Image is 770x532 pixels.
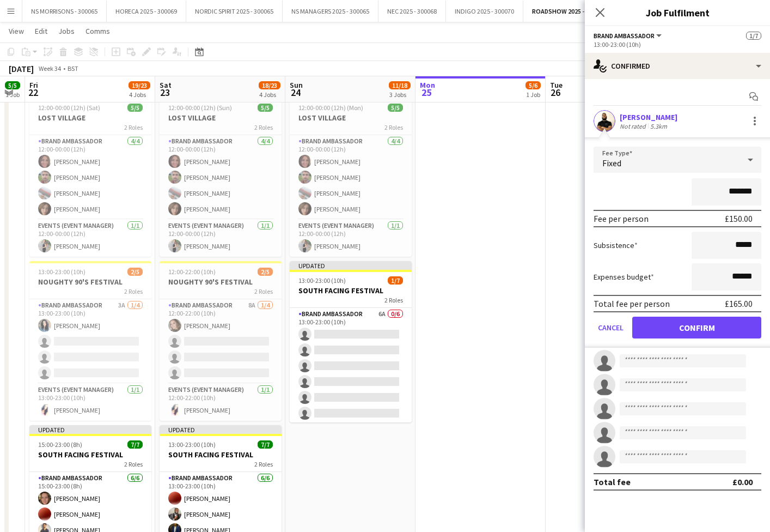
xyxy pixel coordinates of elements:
[594,298,670,309] div: Total fee per person
[602,158,621,168] span: Fixed
[129,81,150,89] span: 19/23
[290,261,412,422] app-job-card: Updated13:00-23:00 (10h)1/7SOUTH FACING FESTIVAL2 RolesBrand Ambassador6A0/613:00-23:00 (10h)
[29,135,151,220] app-card-role: Brand Ambassador4/412:00-00:00 (12h)[PERSON_NAME][PERSON_NAME][PERSON_NAME][PERSON_NAME]
[29,425,151,434] div: Updated
[160,277,282,287] h3: NOUGHTY 90'S FESTIVAL
[160,299,282,384] app-card-role: Brand Ambassador8A1/412:00-22:00 (10h)[PERSON_NAME]
[523,1,614,22] button: ROADSHOW 2025 - 300067
[36,64,63,72] span: Week 34
[725,298,753,309] div: £165.00
[290,97,412,257] app-job-card: 12:00-00:00 (12h) (Mon)5/5LOST VILLAGE2 RolesBrand Ambassador4/412:00-00:00 (12h)[PERSON_NAME][PE...
[29,261,151,421] app-job-card: 13:00-23:00 (10h)2/5NOUGHTY 90'S FESTIVAL2 RolesBrand Ambassador3A1/413:00-23:00 (10h)[PERSON_NAM...
[29,299,151,384] app-card-role: Brand Ambassador3A1/413:00-23:00 (10h)[PERSON_NAME]
[594,476,631,487] div: Total fee
[160,261,282,421] app-job-card: 12:00-22:00 (10h)2/5NOUGHTY 90'S FESTIVAL2 RolesBrand Ambassador8A1/412:00-22:00 (10h)[PERSON_NAM...
[28,86,38,99] span: 22
[160,425,282,434] div: Updated
[29,80,38,90] span: Fri
[160,220,282,257] app-card-role: Events (Event Manager)1/112:00-00:00 (12h)[PERSON_NAME]
[258,268,273,276] span: 2/5
[254,460,273,468] span: 2 Roles
[30,24,52,38] a: Edit
[168,104,232,112] span: 12:00-00:00 (12h) (Sun)
[384,296,403,304] span: 2 Roles
[620,122,648,130] div: Not rated
[526,90,540,99] div: 1 Job
[4,24,28,38] a: View
[38,104,100,112] span: 12:00-00:00 (12h) (Sat)
[124,287,143,295] span: 2 Roles
[585,53,770,79] div: Confirmed
[29,450,151,460] h3: SOUTH FACING FESTIVAL
[594,40,761,49] div: 13:00-23:00 (10h)
[746,32,761,40] span: 1/7
[58,26,75,36] span: Jobs
[384,123,403,131] span: 2 Roles
[254,123,273,131] span: 2 Roles
[127,440,143,449] span: 7/7
[38,268,85,276] span: 13:00-23:00 (10h)
[388,104,403,112] span: 5/5
[5,81,20,89] span: 5/5
[160,113,282,123] h3: LOST VILLAGE
[594,32,663,40] button: Brand Ambassador
[107,1,186,22] button: HORECA 2025 - 300069
[22,1,107,22] button: NS MORRISONS - 300065
[290,286,412,295] h3: SOUTH FACING FESTIVAL
[160,97,282,257] app-job-card: 12:00-00:00 (12h) (Sun)5/5LOST VILLAGE2 RolesBrand Ambassador4/412:00-00:00 (12h)[PERSON_NAME][PE...
[290,308,412,424] app-card-role: Brand Ambassador6A0/613:00-23:00 (10h)
[594,213,649,224] div: Fee per person
[160,384,282,421] app-card-role: Events (Event Manager)1/112:00-22:00 (10h)[PERSON_NAME]
[85,26,110,36] span: Comms
[290,80,303,90] span: Sun
[378,1,446,22] button: NEC 2025 - 300068
[127,268,143,276] span: 2/5
[54,24,79,38] a: Jobs
[258,440,273,449] span: 7/7
[725,213,753,224] div: £150.00
[446,1,523,22] button: INDIGO 2025 - 300070
[288,86,303,99] span: 24
[124,460,143,468] span: 2 Roles
[420,80,435,90] span: Mon
[254,287,273,295] span: 2 Roles
[525,81,541,89] span: 5/6
[158,86,172,99] span: 23
[81,24,114,38] a: Comms
[29,277,151,287] h3: NOUGHTY 90'S FESTIVAL
[168,268,216,276] span: 12:00-22:00 (10h)
[290,220,412,257] app-card-role: Events (Event Manager)1/112:00-00:00 (12h)[PERSON_NAME]
[29,97,151,257] app-job-card: 12:00-00:00 (12h) (Sat)5/5LOST VILLAGE2 RolesBrand Ambassador4/412:00-00:00 (12h)[PERSON_NAME][PE...
[290,135,412,220] app-card-role: Brand Ambassador4/412:00-00:00 (12h)[PERSON_NAME][PERSON_NAME][PERSON_NAME][PERSON_NAME]
[620,112,677,122] div: [PERSON_NAME]
[585,5,770,20] h3: Job Fulfilment
[29,220,151,257] app-card-role: Events (Event Manager)1/112:00-00:00 (12h)[PERSON_NAME]
[168,440,216,449] span: 13:00-23:00 (10h)
[160,135,282,220] app-card-role: Brand Ambassador4/412:00-00:00 (12h)[PERSON_NAME][PERSON_NAME][PERSON_NAME][PERSON_NAME]
[388,276,403,285] span: 1/7
[160,450,282,460] h3: SOUTH FACING FESTIVAL
[594,317,628,338] button: Cancel
[594,32,655,40] span: Brand Ambassador
[290,261,412,270] div: Updated
[632,317,761,338] button: Confirm
[290,113,412,123] h3: LOST VILLAGE
[389,90,410,99] div: 3 Jobs
[29,113,151,123] h3: LOST VILLAGE
[283,1,378,22] button: NS MANAGERS 2025 - 300065
[186,1,283,22] button: NORDIC SPIRIT 2025 - 300065
[68,64,78,72] div: BST
[9,63,34,74] div: [DATE]
[550,80,563,90] span: Tue
[259,90,280,99] div: 4 Jobs
[160,80,172,90] span: Sat
[389,81,411,89] span: 11/18
[298,276,346,285] span: 13:00-23:00 (10h)
[259,81,280,89] span: 18/23
[298,104,363,112] span: 12:00-00:00 (12h) (Mon)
